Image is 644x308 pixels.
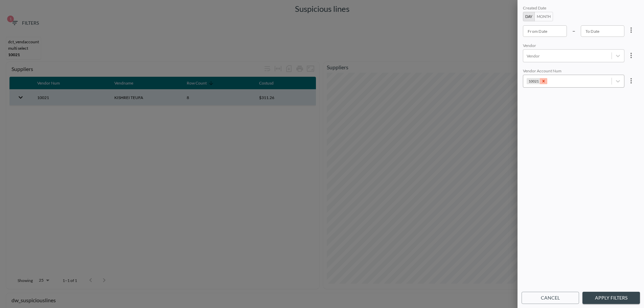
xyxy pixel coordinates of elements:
div: Remove 10021 [540,78,547,84]
button: Month [534,12,553,21]
div: Vendor Account Num [523,68,624,75]
button: more [624,23,638,37]
div: Created Date [523,5,624,12]
button: more [624,49,638,62]
div: Vendor [523,43,624,49]
button: Cancel [522,292,579,304]
input: YYYY-MM-DD [523,25,567,37]
p: – [572,27,575,34]
button: Day [523,12,535,21]
button: Apply Filters [582,292,640,304]
div: 10021 [527,78,540,84]
button: more [624,74,638,88]
input: YYYY-MM-DD [581,25,625,37]
div: 10021 [523,68,639,88]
